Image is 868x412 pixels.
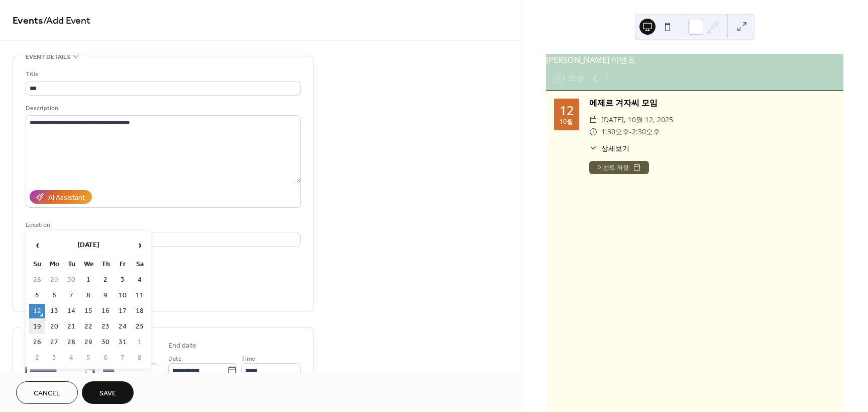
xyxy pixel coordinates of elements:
[46,234,131,256] th: [DATE]
[43,11,90,31] span: / Add Event
[46,288,62,303] td: 6
[29,304,45,318] td: 12
[63,304,79,318] td: 14
[168,354,182,364] span: Date
[589,126,597,138] div: ​
[132,288,148,303] td: 11
[589,114,597,126] div: ​
[132,319,148,334] td: 25
[30,235,45,255] span: ‹
[80,304,96,318] td: 15
[63,335,79,350] td: 28
[13,11,43,31] a: Events
[26,69,299,79] div: Title
[26,103,299,114] div: Description
[29,257,45,272] th: Su
[48,193,85,203] div: AI Assistant
[632,126,660,138] span: 2:30오후
[63,273,79,287] td: 30
[29,273,45,287] td: 28
[97,288,114,303] td: 9
[63,351,79,365] td: 4
[629,126,632,138] span: -
[132,351,148,365] td: 8
[82,381,134,404] button: Save
[589,143,629,153] button: ​상세보기
[46,351,62,365] td: 3
[46,319,62,334] td: 20
[26,220,299,230] div: Location
[97,335,114,350] td: 30
[80,351,96,365] td: 5
[115,288,131,303] td: 10
[241,354,255,364] span: Time
[63,319,79,334] td: 21
[46,273,62,287] td: 29
[97,304,114,318] td: 16
[589,161,649,174] button: 이벤트 저장
[80,335,96,350] td: 29
[29,351,45,365] td: 2
[115,335,131,350] td: 31
[132,273,148,287] td: 4
[132,304,148,318] td: 18
[601,126,629,138] span: 1:30오후
[115,273,131,287] td: 3
[115,351,131,365] td: 7
[115,257,131,272] th: Fr
[601,143,629,153] span: 상세보기
[168,341,196,351] div: End date
[601,114,673,126] span: [DATE], 10월 12, 2025
[34,388,60,399] span: Cancel
[560,104,574,117] div: 12
[97,273,114,287] td: 2
[115,319,131,334] td: 24
[97,257,114,272] th: Th
[132,235,147,255] span: ›
[80,319,96,334] td: 22
[97,319,114,334] td: 23
[115,304,131,318] td: 17
[80,273,96,287] td: 1
[46,335,62,350] td: 27
[29,319,45,334] td: 19
[80,257,96,272] th: We
[30,190,92,204] button: AI Assistant
[589,97,835,109] div: 에제르 겨자씨 모임
[546,54,843,66] div: [PERSON_NAME] 이벤트
[46,257,62,272] th: Mo
[132,335,148,350] td: 1
[560,119,573,125] div: 10월
[80,288,96,303] td: 8
[589,143,597,153] div: ​
[46,304,62,318] td: 13
[132,257,148,272] th: Sa
[63,257,79,272] th: Tu
[16,381,78,404] button: Cancel
[29,288,45,303] td: 5
[26,52,70,62] span: Event details
[63,288,79,303] td: 7
[99,388,116,399] span: Save
[97,351,114,365] td: 6
[29,335,45,350] td: 26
